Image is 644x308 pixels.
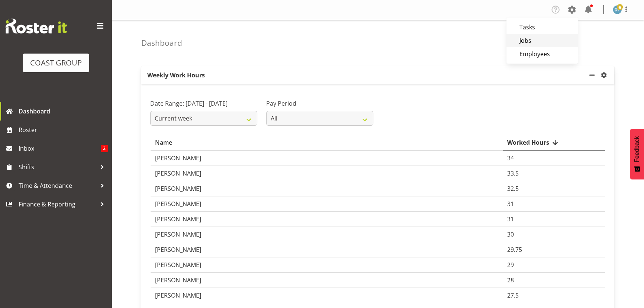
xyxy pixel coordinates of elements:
a: minimize [587,66,599,84]
td: [PERSON_NAME] [151,166,503,181]
td: [PERSON_NAME] [151,257,503,273]
td: [PERSON_NAME] [151,196,503,212]
label: Date Range: [DATE] - [DATE] [150,99,257,108]
img: david-forte1134.jpg [613,5,622,14]
h4: Dashboard [141,39,182,47]
span: 30 [507,230,514,238]
span: Roster [19,124,108,135]
span: Feedback [634,136,640,162]
div: COAST GROUP [30,57,82,68]
span: Inbox [19,143,101,154]
a: Employees [506,47,578,61]
a: Jobs [506,34,578,47]
span: Shifts [19,161,97,173]
td: [PERSON_NAME] [151,212,503,227]
span: Dashboard [19,106,108,117]
span: 34 [507,154,514,162]
span: 29.75 [507,246,522,254]
p: Weekly Work Hours [141,66,587,84]
span: 28 [507,276,514,284]
a: Tasks [506,20,578,34]
span: Time & Attendance [19,180,97,191]
td: [PERSON_NAME] [151,181,503,196]
td: [PERSON_NAME] [151,273,503,288]
span: Worked Hours [507,138,549,147]
img: Rosterit website logo [6,19,67,33]
td: [PERSON_NAME] [151,242,503,257]
td: [PERSON_NAME] [151,151,503,166]
span: 33.5 [507,169,519,177]
button: Feedback - Show survey [630,129,644,179]
td: [PERSON_NAME] [151,288,503,303]
span: 31 [507,200,514,208]
td: [PERSON_NAME] [151,227,503,242]
span: 29 [507,261,514,269]
span: 31 [507,215,514,223]
a: settings [599,71,611,80]
span: 32.5 [507,185,519,193]
span: 2 [101,145,108,152]
span: Name [155,138,172,147]
span: Finance & Reporting [19,199,97,210]
span: 27.5 [507,291,519,299]
label: Pay Period [266,99,373,108]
